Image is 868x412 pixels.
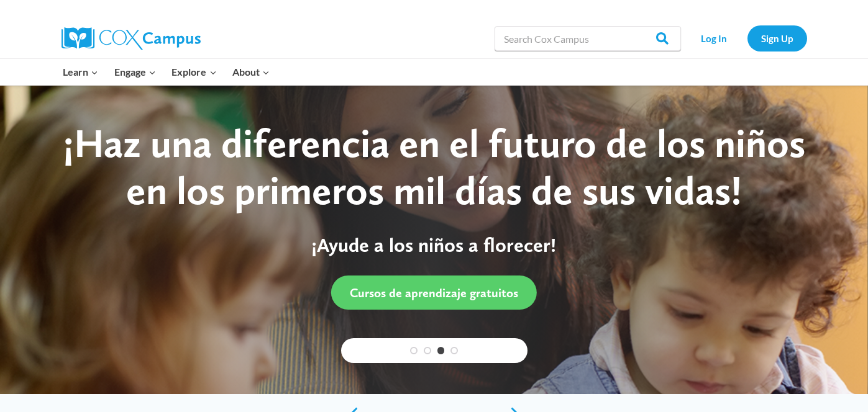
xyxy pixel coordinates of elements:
[687,25,807,51] nav: Secondary Navigation
[232,64,270,80] span: About
[495,26,681,51] input: Search Cox Campus
[424,347,431,354] a: 2
[437,347,445,354] a: 3
[331,275,537,310] a: Cursos de aprendizaje gratuitos
[63,64,98,80] span: Learn
[62,27,201,50] img: Cox Campus
[114,64,156,80] span: Engage
[55,59,278,85] nav: Primary Navigation
[687,25,741,51] a: Log In
[410,347,418,354] a: 1
[45,233,822,257] p: ¡Ayude a los niños a florecer!
[171,64,216,80] span: Explore
[747,25,807,51] a: Sign Up
[450,347,458,354] a: 4
[45,120,822,215] div: ¡Haz una diferencia en el futuro de los niños en los primeros mil días de sus vidas!
[350,285,518,300] span: Cursos de aprendizaje gratuitos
